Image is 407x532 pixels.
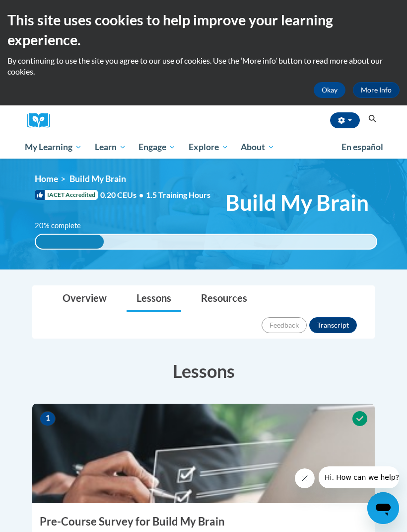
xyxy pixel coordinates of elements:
p: By continuing to use the site you agree to our use of cookies. Use the ‘More info’ button to read... [7,55,400,77]
button: Transcript [309,317,357,333]
span: 1.5 Training Hours [146,190,210,199]
span: Build My Brain [225,189,369,216]
a: Overview [53,286,117,312]
label: 20% complete [35,220,92,231]
span: Build My Brain [69,174,126,184]
span: • [139,190,143,199]
iframe: Close message [295,468,315,488]
h3: Lessons [32,358,375,383]
a: Learn [88,136,133,159]
span: 0.20 CEUs [100,189,146,200]
img: Logo brand [27,113,57,128]
span: Learn [95,141,126,153]
span: Explore [189,141,228,153]
button: Search [365,113,380,125]
button: Account Settings [330,112,360,128]
button: Okay [314,82,345,98]
span: 1 [40,411,56,426]
a: About [235,136,281,159]
div: 20% complete [36,235,104,249]
button: Feedback [262,317,307,333]
iframe: Message from company [319,466,399,488]
a: Cox Campus [27,113,57,128]
span: IACET Accredited [35,190,98,200]
span: En español [341,142,383,152]
span: About [241,141,274,153]
a: Resources [191,286,257,312]
span: My Learning [25,141,82,153]
a: En español [335,137,390,158]
a: Explore [182,136,235,159]
a: My Learning [18,136,88,159]
iframe: Button to launch messaging window [367,492,399,524]
span: Engage [138,141,176,153]
a: Lessons [127,286,181,312]
img: Course Image [32,404,375,503]
a: Engage [132,136,182,159]
a: Home [35,174,58,184]
h3: Pre-Course Survey for Build My Brain [32,514,375,530]
h2: This site uses cookies to help improve your learning experience. [7,10,400,50]
a: More Info [353,82,400,98]
div: Main menu [17,136,390,159]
